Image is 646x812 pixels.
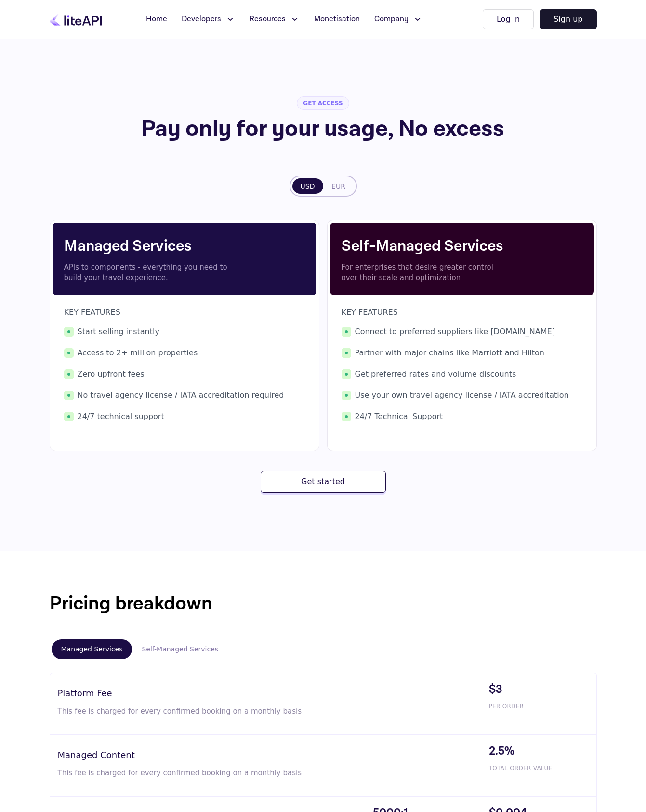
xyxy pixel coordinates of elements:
[64,347,305,359] span: Access to 2+ million properties
[64,235,305,258] h4: Managed Services
[342,235,582,258] h4: Self-Managed Services
[132,639,228,659] button: Self-Managed Services
[314,14,360,25] span: Monetisation
[297,96,349,110] span: GET ACCESS
[342,347,582,359] span: Partner with major chains like Marriott and Hilton
[140,10,173,29] a: Home
[540,9,596,29] button: Sign up
[64,390,305,401] span: No travel agency license / IATA accreditation required
[261,471,386,493] button: Get started
[342,368,582,380] span: Get preferred rates and volume discounts
[342,307,582,318] p: KEY FEATURES
[342,390,582,401] span: Use your own travel agency license / IATA accreditation
[64,411,305,422] span: 24/7 technical support
[342,411,582,422] span: 24/7 Technical Support
[342,326,582,338] span: Connect to preferred suppliers like [DOMAIN_NAME]
[64,368,305,380] span: Zero upfront fees
[64,307,305,318] p: KEY FEATURES
[58,767,312,779] p: This fee is charged for every confirmed booking on a monthly basis
[52,639,132,659] button: Managed Services
[308,10,366,29] a: Monetisation
[77,118,569,141] h1: Pay only for your usage, No excess
[176,10,241,29] button: Developers
[58,687,481,700] h3: Platform Fee
[489,764,596,772] span: TOTAL ORDER VALUE
[489,743,596,760] span: 2.5%
[250,14,286,25] span: Resources
[64,326,305,338] span: Start selling instantly
[483,9,534,29] button: Log in
[58,705,312,717] p: This fee is charged for every confirmed booking on a monthly basis
[244,10,305,29] button: Resources
[58,748,481,761] h3: Managed Content
[489,702,596,711] span: PER ORDER
[323,178,354,194] button: EUR
[50,589,597,618] h1: Pricing breakdown
[64,262,233,284] p: APIs to components - everything you need to build your travel experience.
[182,14,221,25] span: Developers
[489,681,596,698] span: $3
[369,10,428,29] button: Company
[292,178,323,194] button: USD
[146,14,167,25] span: Home
[342,262,510,284] p: For enterprises that desire greater control over their scale and optimization
[374,14,409,25] span: Company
